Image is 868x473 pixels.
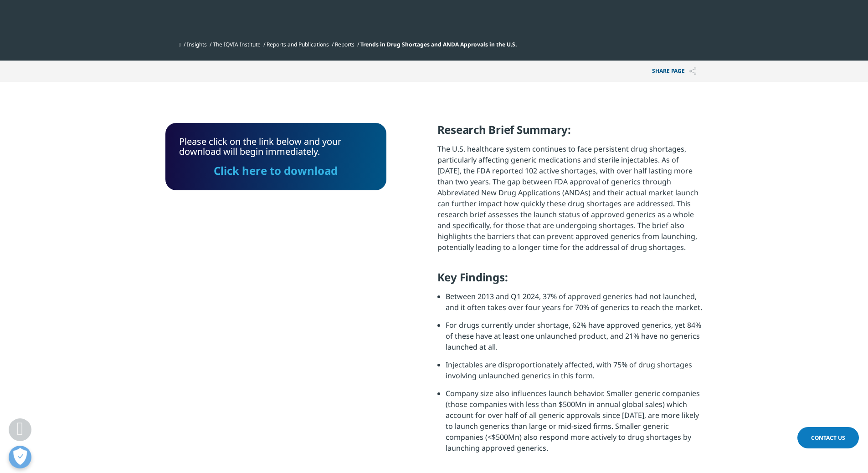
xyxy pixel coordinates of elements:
[179,137,373,177] div: Please click on the link below and your download will begin immediately.
[437,143,703,259] p: The U.S. healthcare system continues to face persistent drug shortages, particularly affecting ge...
[213,41,261,48] a: The IQVIA Institute
[797,427,859,448] a: Contact Us
[645,61,703,82] button: Share PAGEShare PAGE
[437,270,703,291] h5: Key Findings:
[811,434,845,442] span: Contact Us
[437,123,703,143] h5: Research Brief Summary:
[214,163,338,178] a: Click here to download
[9,446,31,468] button: Ouvrir le centre de préférences
[446,388,703,460] li: Company size also influences launch behavior. Smaller generic companies (those companies with les...
[446,320,703,359] li: For drugs currently under shortage, 62% have approved generics, yet 84% of these have at least on...
[335,41,354,48] a: Reports
[267,41,329,48] a: Reports and Publications
[360,41,517,48] span: Trends in Drug Shortages and ANDA Approvals in the U.S.
[187,41,207,48] a: Insights
[645,61,703,82] p: Share PAGE
[446,359,703,388] li: Injectables are disproportionately affected, with 75% of drug shortages involving unlaunched gene...
[689,67,696,75] img: Share PAGE
[446,291,703,320] li: Between 2013 and Q1 2024, 37% of approved generics had not launched, and it often takes over four...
